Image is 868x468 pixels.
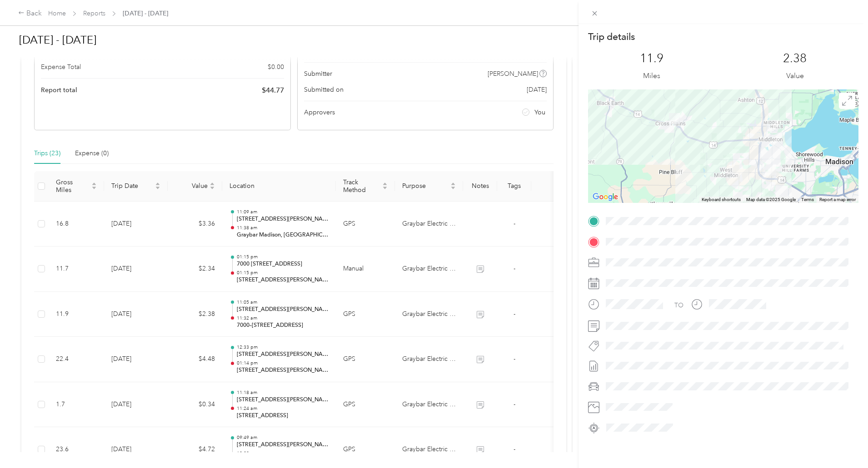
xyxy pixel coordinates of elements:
iframe: Everlance-gr Chat Button Frame [817,417,868,468]
a: Terms (opens in new tab) [801,197,814,202]
p: 11.9 [640,51,663,66]
button: Keyboard shortcuts [702,197,741,203]
span: Map data ©2025 Google [746,197,796,202]
p: Value [786,70,804,82]
p: 2.38 [783,51,807,66]
a: Open this area in Google Maps (opens a new window) [590,191,620,203]
p: Miles [643,70,660,82]
div: TO [674,301,683,310]
img: Google [590,191,620,203]
a: Report a map error [819,197,856,202]
p: Trip details [588,30,635,43]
